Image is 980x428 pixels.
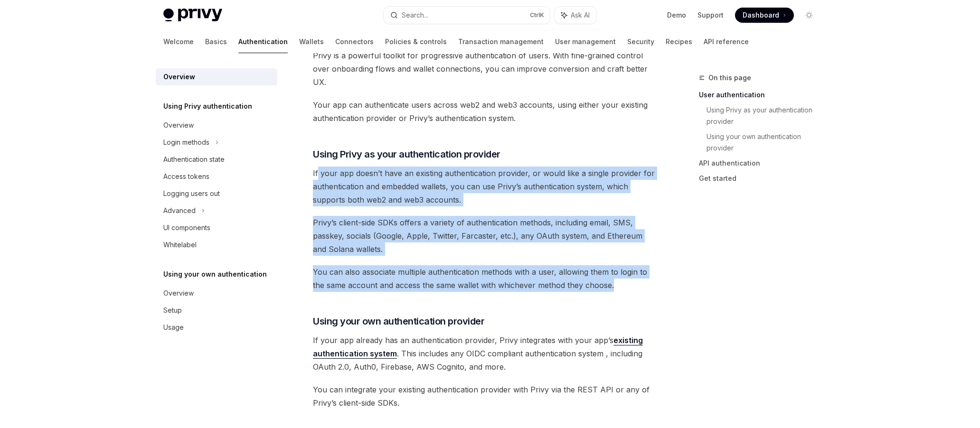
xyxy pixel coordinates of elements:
[627,30,654,53] a: Security
[743,10,779,20] span: Dashboard
[156,236,277,253] a: Whitelabel
[156,68,277,85] a: Overview
[697,10,724,20] a: Support
[163,205,196,216] div: Advanced
[163,288,194,299] div: Overview
[699,156,824,171] a: API authentication
[163,171,209,182] div: Access tokens
[163,305,182,316] div: Setup
[707,102,824,129] a: Using Privy as your authentication provider
[313,334,655,373] span: If your app already has an authentication provider, Privy integrates with your app’s . This inclu...
[313,315,484,328] span: Using your own authentication provider
[458,30,544,53] a: Transaction management
[667,10,686,20] a: Demo
[163,222,210,233] div: UI components
[156,151,277,168] a: Authentication state
[156,117,277,134] a: Overview
[163,188,220,199] div: Logging users out
[402,9,428,21] div: Search...
[156,285,277,302] a: Overview
[801,8,817,23] button: Toggle dark mode
[555,30,616,53] a: User management
[313,265,655,292] span: You can also associate multiple authentication methods with a user, allowing them to login to the...
[313,148,500,161] span: Using Privy as your authentication provider
[313,49,655,89] span: Privy is a powerful toolkit for progressive authentication of users. With fine-grained control ov...
[205,30,227,53] a: Basics
[156,168,277,185] a: Access tokens
[707,129,824,156] a: Using your own authentication provider
[385,30,447,53] a: Policies & controls
[699,171,824,186] a: Get started
[313,167,655,206] span: If your app doesn’t have an existing authentication provider, or would like a single provider for...
[313,216,655,256] span: Privy’s client-side SDKs offers a variety of authentication methods, including email, SMS, passke...
[163,101,252,112] h5: Using Privy authentication
[163,322,184,333] div: Usage
[666,30,692,53] a: Recipes
[704,30,749,53] a: API reference
[163,120,194,131] div: Overview
[313,383,655,409] span: You can integrate your existing authentication provider with Privy via the REST API or any of Pri...
[163,154,225,165] div: Authentication state
[156,319,277,336] a: Usage
[163,137,209,148] div: Login methods
[238,30,288,53] a: Authentication
[384,7,550,24] button: Search...CtrlK
[708,72,751,84] span: On this page
[163,239,197,251] div: Whitelabel
[735,8,794,23] a: Dashboard
[163,269,267,280] h5: Using your own authentication
[163,9,222,22] img: light logo
[163,71,195,83] div: Overview
[335,30,374,53] a: Connectors
[530,11,544,19] span: Ctrl K
[156,219,277,236] a: UI components
[163,30,194,53] a: Welcome
[299,30,324,53] a: Wallets
[313,98,655,125] span: Your app can authenticate users across web2 and web3 accounts, using either your existing authent...
[156,185,277,202] a: Logging users out
[699,87,824,102] a: User authentication
[555,7,596,24] button: Ask AI
[571,10,590,20] span: Ask AI
[156,302,277,319] a: Setup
